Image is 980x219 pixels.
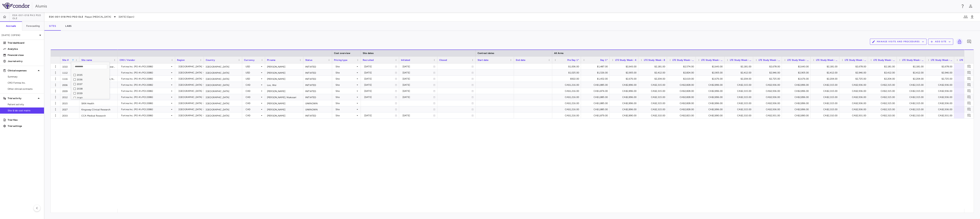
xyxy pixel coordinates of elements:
span: Currency [244,59,255,61]
span: Status [305,59,312,61]
div: [DATE] [403,112,433,119]
div: CA$2,828.00 [670,94,694,100]
svg: Add comment [967,77,971,81]
div: Site [336,100,356,106]
span: Contract dates [478,52,494,55]
div: UNKNOWN [303,106,332,112]
span: Pricing type [334,59,347,61]
div: INITIATED [303,64,332,69]
div: CAD [246,100,260,106]
div: $2,678.00 [757,64,780,70]
span: Pre Day 1* [567,59,579,61]
div: CA$1,879.00 [584,112,608,119]
div: CA$2,896.00 [699,106,723,112]
div: [GEOGRAPHIC_DATA] [179,112,202,119]
button: Add comment [966,107,972,112]
div: $2,181.00 [728,64,751,70]
div: CA$2,315.00 [642,106,665,112]
div: 2036 [77,78,108,81]
div: $2,725.00 [843,76,866,82]
div: CA$2,315.00 [814,82,837,88]
div: CA$2,896.00 [613,94,636,100]
div: $1,006.00 [556,64,579,70]
div: [DATE] [364,94,395,100]
p: Financial close [8,53,41,57]
div: CA$2,936.00 [929,88,952,94]
div: Site [336,106,356,112]
span: LTE Study Week - 16 [701,59,723,61]
div: Site [336,82,356,88]
div: $2,676.00 [785,76,809,82]
span: Cost overview [334,52,350,55]
p: Trial files [8,118,41,122]
div: [DATE] [403,76,433,82]
div: SKiN Health [79,100,118,106]
div: CA$2,315.00 [900,100,924,106]
div: $2,725.00 [929,76,952,82]
div: 1116 [60,76,79,82]
div: [GEOGRAPHIC_DATA] [179,82,202,88]
div: $2,643.00 [613,64,636,70]
div: $2,181.00 [642,64,665,70]
div: Site [336,94,356,100]
div: $2,725.00 [757,76,780,82]
div: Fortrea Inc. (PO #'s PO13086) [121,64,170,70]
div: CA$2,896.00 [699,100,723,106]
div: $2,412.00 [642,70,665,76]
div: CA$2,936.00 [757,88,780,94]
div: CA$2,315.00 [814,106,837,112]
div: [DATE] [364,82,395,88]
div: 1010 [60,64,79,69]
div: INITIATED [303,94,332,100]
div: CA$1,216.00 [556,82,579,88]
div: [GEOGRAPHIC_DATA] [204,82,242,88]
h6: Accruals [6,24,16,28]
div: CA$2,931.00 [843,112,866,119]
svg: Add comment [967,114,971,117]
div: CA$2,315.00 [900,94,924,100]
span: Start date [478,59,489,61]
div: Fortrea Inc. (PO #'s PO13086) [121,82,170,88]
div: CA$2,310.00 [642,112,665,119]
div: CA$2,890.00 [785,112,809,119]
div: CA$2,936.00 [757,82,780,88]
button: Add comment [966,82,972,87]
div: Fortrea Inc. (PO #'s PO13086) [121,100,170,106]
div: $2,204.00 [871,76,895,82]
span: Day 1* [600,59,608,61]
button: Add comment [966,70,972,75]
div: INITIATED [303,82,332,88]
div: [GEOGRAPHIC_DATA] [179,100,202,106]
svg: Add comment [967,89,971,93]
span: All Arms [554,52,563,55]
div: CA$1,885.00 [584,94,608,100]
div: CA$1,885.00 [584,100,608,106]
div: $2,946.00 [757,70,780,76]
div: $2,204.00 [814,76,837,82]
span: LTE Study Week - 36 [845,59,866,61]
div: [DATE] [403,64,433,70]
div: $2,824.00 [670,70,694,76]
div: CA$2,896.00 [785,94,809,100]
div: CA$2,936.00 [757,94,780,100]
p: Journal entry [8,59,41,63]
span: LTE Study Week - 12 [672,59,694,61]
div: [PERSON_NAME] [265,76,303,82]
div: Site [336,112,356,119]
button: Add comment [966,64,972,69]
button: Add comment [966,101,972,106]
div: Loo, Wei [265,82,303,88]
span: CRO Fortrea Inc. [8,81,41,85]
div: CA$2,315.00 [814,100,837,106]
div: Site [336,64,356,70]
div: CAD [246,82,260,88]
div: CA$2,315.00 [871,100,895,106]
div: CA$2,936.00 [757,106,780,112]
p: Trial settings [8,124,41,128]
div: 2038 [77,87,108,90]
div: $2,412.00 [814,70,837,76]
div: INITIATED [303,88,332,94]
div: CA$2,896.00 [699,94,723,100]
div: $1,526.00 [584,70,608,76]
button: Add comment [966,94,972,100]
